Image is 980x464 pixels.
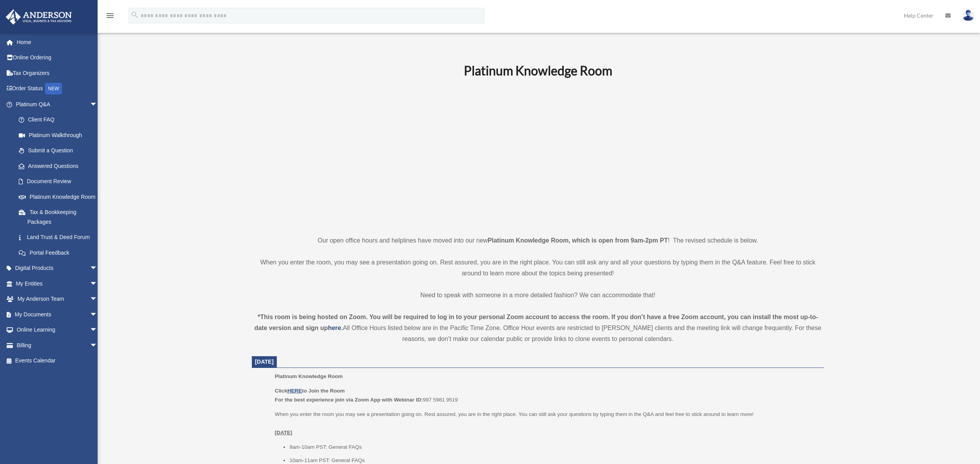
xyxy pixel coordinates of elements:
[464,63,612,78] b: Platinum Knowledge Room
[90,276,105,292] span: arrow_drop_down
[254,314,818,331] strong: *This room is being hosted on Zoom. You will be required to log in to your personal Zoom account ...
[252,290,824,301] p: Need to speak with someone in a more detailed fashion? We can accommodate that!
[289,443,818,452] li: 9am-10am PST: General FAQs
[11,189,105,205] a: Platinum Knowledge Room
[5,307,109,322] a: My Documentsarrow_drop_down
[488,237,668,244] strong: Platinum Knowledge Room, which is open from 9am-2pm PT
[11,230,109,245] a: Land Trust & Deed Forum
[5,261,109,276] a: Digital Productsarrow_drop_down
[287,388,302,394] a: HERE
[90,291,105,307] span: arrow_drop_down
[11,143,109,159] a: Submit a Question
[90,307,105,323] span: arrow_drop_down
[130,11,139,19] i: search
[90,261,105,277] span: arrow_drop_down
[45,83,62,95] div: NEW
[275,397,423,403] b: For the best experience join via Zoom App with Webinar ID:
[5,353,109,369] a: Events Calendar
[255,359,274,365] span: [DATE]
[105,14,115,20] a: menu
[11,127,109,143] a: Platinum Walkthrough
[5,96,109,112] a: Platinum Q&Aarrow_drop_down
[5,50,109,66] a: Online Ordering
[5,276,109,291] a: My Entitiesarrow_drop_down
[4,9,74,25] img: Anderson Advisors Platinum Portal
[252,312,824,344] div: All Office Hours listed below are in the Pacific Time Zone. Office Hour events are restricted to ...
[5,81,109,97] a: Order StatusNEW
[90,337,105,353] span: arrow_drop_down
[90,96,105,112] span: arrow_drop_down
[11,174,109,189] a: Document Review
[5,322,109,338] a: Online Learningarrow_drop_down
[105,11,115,20] i: menu
[252,235,824,246] p: Our open office hours and helplines have moved into our new ! The revised schedule is below.
[341,325,343,331] strong: .
[275,410,818,437] p: When you enter the room you may see a presentation going on. Rest assured, you are in the right p...
[5,337,109,353] a: Billingarrow_drop_down
[90,322,105,338] span: arrow_drop_down
[275,373,343,379] span: Platinum Knowledge Room
[275,388,345,394] b: Click to Join the Room
[11,112,109,128] a: Client FAQ
[962,10,974,21] img: User Pic
[11,245,109,261] a: Portal Feedback
[275,386,818,405] p: 997 5981 9519
[11,158,109,174] a: Answered Questions
[5,34,109,50] a: Home
[275,430,292,435] u: [DATE]
[5,65,109,81] a: Tax Organizers
[11,205,109,230] a: Tax & Bookkeeping Packages
[328,325,341,331] a: here
[5,291,109,307] a: My Anderson Teamarrow_drop_down
[421,89,655,221] iframe: 231110_Toby_KnowledgeRoom
[252,257,824,279] p: When you enter the room, you may see a presentation going on. Rest assured, you are in the right ...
